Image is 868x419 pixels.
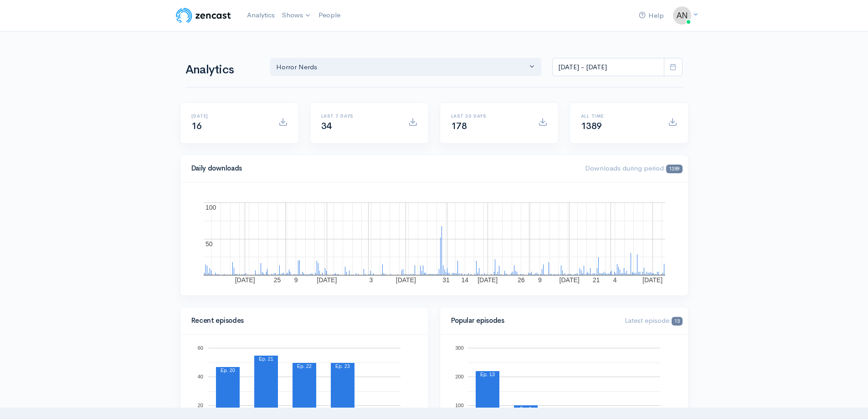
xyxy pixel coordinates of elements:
iframe: gist-messenger-bubble-iframe [837,388,859,410]
text: 20 [197,403,203,408]
button: Horror Nerds [270,58,542,77]
text: [DATE] [395,276,416,284]
span: 178 [451,120,467,132]
a: Shows [278,5,315,26]
h1: Analytics [185,63,259,77]
text: 26 [517,276,524,284]
h6: Last 7 days [321,114,397,119]
h4: Popular episodes [451,317,614,325]
h6: [DATE] [191,114,267,119]
text: 100 [455,403,463,408]
text: 200 [455,374,463,379]
h6: Last 30 days [451,114,527,119]
span: 1389 [666,165,682,173]
h4: Daily downloads [191,165,575,172]
text: 25 [273,276,281,284]
text: [DATE] [642,276,663,284]
img: ZenCast Logo [175,6,232,25]
text: 21 [592,276,600,284]
a: People [315,5,344,25]
text: 100 [205,204,216,211]
span: 16 [191,120,202,132]
span: 1389 [581,120,602,132]
span: Latest episode: [625,316,682,325]
span: Downloads during period: [585,164,682,172]
text: Ep. 22 [297,363,312,369]
input: analytics date range selector [552,58,664,77]
text: [DATE] [559,276,579,284]
text: 60 [197,345,203,351]
text: [DATE] [478,276,498,284]
text: 40 [197,374,203,379]
text: 9 [294,276,298,284]
text: 300 [455,345,463,351]
a: Analytics [243,5,278,25]
h4: Recent episodes [191,317,412,325]
text: Ep. 23 [335,363,350,369]
text: 9 [538,276,542,284]
text: 31 [442,276,450,284]
img: ... [673,6,691,25]
span: 34 [321,120,332,132]
text: 4 [613,276,616,284]
text: Ep. 1 [520,406,532,411]
div: Horror Nerds [276,62,528,72]
text: [DATE] [317,276,337,284]
svg: A chart. [191,193,677,285]
text: 50 [205,240,213,248]
text: Ep. 13 [480,372,495,377]
text: Ep. 21 [259,356,273,362]
text: [DATE] [235,276,255,284]
a: Help [635,6,668,26]
text: Ep. 20 [221,367,235,373]
h6: All time [581,114,657,119]
text: 14 [461,276,468,284]
text: 3 [369,276,373,284]
span: 15 [672,317,682,326]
